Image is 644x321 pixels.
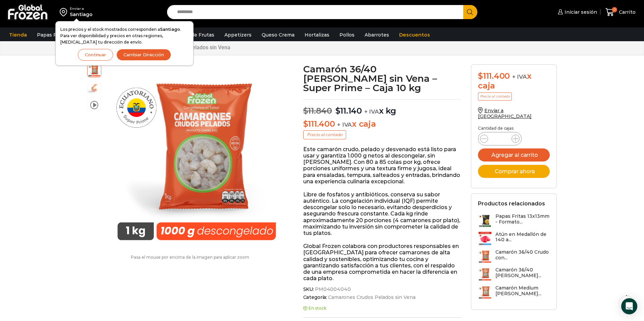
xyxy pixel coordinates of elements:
p: En stock [303,306,461,311]
a: Camarón Medium [PERSON_NAME]... [478,285,550,300]
img: address-field-icon.svg [60,6,70,18]
p: Global Frozen colabora con productores responsables en [GEOGRAPHIC_DATA] para ofrecer camarones d... [303,243,461,281]
a: Atún en Medallón de 140 a... [478,232,550,246]
a: Papas Fritas [34,28,71,41]
p: Pasa el mouse por encima de la imagen para aplicar zoom [87,255,293,260]
span: $ [303,106,308,116]
button: Comprar ahora [478,165,550,178]
a: Queso Crema [258,28,298,41]
p: Precio al contado [303,130,346,139]
h3: Papas Fritas 13x13mm - Formato... [495,213,550,225]
h3: Atún en Medallón de 140 a... [495,232,550,243]
input: Product quantity [493,134,506,143]
span: camaron-sin-cascara [88,81,101,94]
button: Continuar [78,49,113,61]
a: Pollos [336,28,358,41]
span: + IVA [337,121,352,128]
div: Open Intercom Messenger [621,298,637,314]
h3: Camarón Medium [PERSON_NAME]... [495,285,550,297]
span: + IVA [364,108,379,115]
div: x caja [478,71,550,91]
span: + IVA [512,73,527,80]
a: Camarón 36/40 [PERSON_NAME]... [478,267,550,281]
button: Search button [463,5,477,19]
bdi: 11.840 [303,106,332,116]
button: Agregar al carrito [478,148,550,162]
span: PM04004040 [88,64,101,77]
h3: Camarón 36/40 Crudo con... [495,249,550,261]
p: x caja [303,119,461,129]
h2: Productos relacionados [478,200,545,207]
p: Los precios y el stock mostrados corresponden a . Para ver disponibilidad y precios en otras regi... [60,26,189,46]
div: Enviar a [70,6,93,11]
button: Cambiar Dirección [116,49,171,61]
a: 0 Carrito [604,4,637,20]
p: Este camarón crudo, pelado y desvenado está listo para usar y garantiza 1.000 g netos al desconge... [303,146,461,185]
p: Cantidad de cajas [478,126,550,131]
span: Iniciar sesión [563,9,597,15]
span: Carrito [617,9,636,15]
span: Categoría: [303,295,461,300]
span: $ [478,71,483,81]
span: PM04004040 [314,286,351,292]
a: Pulpa de Frutas [172,28,218,41]
p: x kg [303,99,461,116]
a: Abarrotes [361,28,392,41]
strong: Santiago [160,27,180,32]
div: 1 / 3 [105,64,289,248]
p: Libre de fosfatos y antibióticos, conserva su sabor auténtico. La congelación individual (IQF) pe... [303,191,461,236]
bdi: 111.400 [303,119,335,129]
a: Descuentos [396,28,433,41]
h3: Camarón 36/40 [PERSON_NAME]... [495,267,550,278]
a: Appetizers [221,28,255,41]
a: Enviar a [GEOGRAPHIC_DATA] [478,108,532,119]
span: $ [335,106,340,116]
p: Precio al contado [478,92,512,101]
span: 0 [612,7,617,12]
a: Hortalizas [301,28,333,41]
a: Papas Fritas 13x13mm - Formato... [478,213,550,228]
bdi: 11.140 [335,106,362,116]
a: Camarón 36/40 Crudo con... [478,249,550,264]
a: Tienda [6,28,30,41]
a: Iniciar sesión [556,5,597,19]
span: $ [303,119,308,129]
a: Camarones Crudos Pelados sin Vena [327,295,415,300]
span: SKU: [303,286,461,292]
div: Santiago [70,11,93,18]
img: PM04004040 [105,64,289,248]
h1: Camarón 36/40 [PERSON_NAME] sin Vena – Super Prime – Caja 10 kg [303,64,461,92]
bdi: 111.400 [478,71,510,81]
